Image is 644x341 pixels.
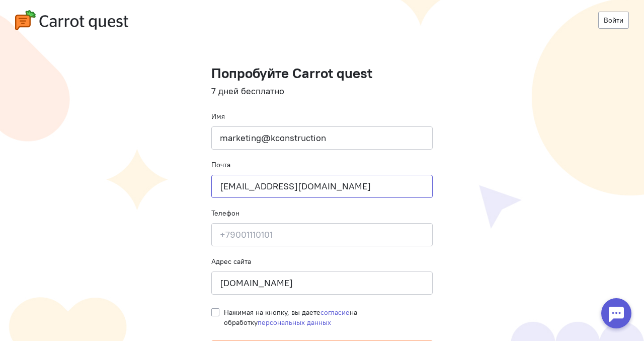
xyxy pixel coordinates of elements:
input: www.mywebsite.com [211,271,433,295]
input: name@company.ru [211,175,433,198]
input: +79001110101 [211,223,433,246]
h4: 7 дней бесплатно [211,86,433,96]
a: согласие [320,308,350,317]
label: Почта [211,160,230,170]
h1: Попробуйте Carrot quest [211,65,433,81]
label: Адрес сайта [211,256,251,266]
span: Нажимая на кнопку, вы даете на обработку [224,308,357,327]
input: Ваше имя [211,126,433,150]
a: Войти [598,12,629,29]
a: персональных данных [258,318,331,327]
img: carrot-quest-logo.svg [15,10,128,30]
label: Имя [211,111,225,121]
label: Телефон [211,208,239,218]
